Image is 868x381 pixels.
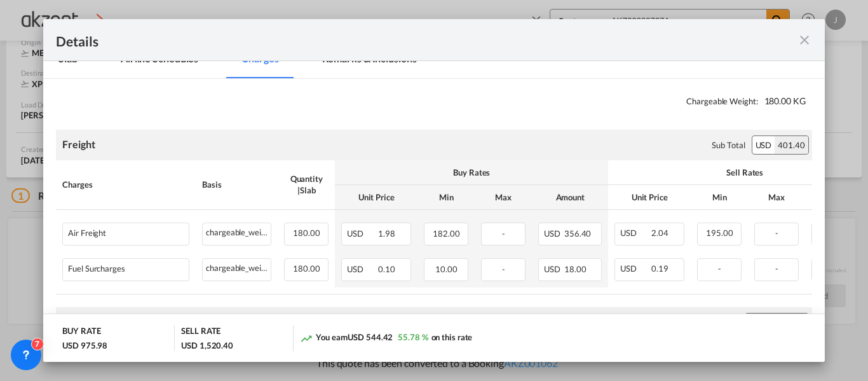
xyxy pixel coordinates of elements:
[62,137,95,151] div: Freight
[502,228,505,239] span: -
[475,185,532,210] th: Max
[775,228,778,238] span: -
[775,263,778,274] span: -
[56,32,736,48] div: Details
[307,43,432,78] md-tab-item: Remarks & Inclusions
[748,185,805,210] th: Max
[341,167,602,178] div: Buy Rates
[651,263,668,274] span: 0.19
[56,92,811,111] div: Chargeable Weight:
[620,228,649,238] span: USD
[62,179,189,190] div: Charges
[378,264,395,274] span: 0.10
[43,19,824,362] md-dialog: Port of ...
[691,185,748,210] th: Min
[347,228,376,239] span: USD
[433,228,459,239] span: 182.00
[43,43,444,78] md-pagination-wrapper: Use the left and right arrow keys to navigate between tabs
[203,223,271,239] div: chargeable_weight
[544,228,562,239] span: USD
[300,332,313,345] md-icon: icon-trending-up
[712,139,745,151] div: Sub Total
[226,43,294,78] md-tab-item: Charges
[398,332,428,342] span: 55.78 %
[348,332,393,342] span: USD 544.42
[62,325,100,340] div: BUY RATE
[764,95,806,107] span: 180.00 KG
[43,43,93,78] md-tab-item: Slab
[435,264,458,274] span: 10.00
[293,228,320,238] span: 180.00
[300,331,472,345] div: You earn on this rate
[564,264,587,274] span: 18.00
[284,173,329,196] div: Quantity | Slab
[378,228,395,239] span: 1.98
[502,264,505,274] span: -
[202,179,271,190] div: Basis
[532,185,608,210] th: Amount
[752,136,775,154] div: USD
[775,136,808,154] div: 401.40
[181,340,233,351] div: USD 1,520.40
[181,325,220,340] div: SELL RATE
[335,185,417,210] th: Unit Price
[62,340,107,351] div: USD 975.98
[706,228,733,238] span: 195.00
[105,43,214,78] md-tab-item: Airline Schedules
[797,32,812,48] md-icon: icon-close fg-AAA8AD m-0 cursor
[417,185,475,210] th: Min
[620,263,649,274] span: USD
[544,264,562,274] span: USD
[718,263,721,274] span: -
[203,259,271,275] div: chargeable_weight
[68,228,106,238] div: Air Freight
[347,264,376,274] span: USD
[564,228,591,239] span: 356.40
[293,263,320,274] span: 180.00
[651,228,668,238] span: 2.04
[608,185,691,210] th: Unit Price
[68,264,125,274] div: Fuel Surcharges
